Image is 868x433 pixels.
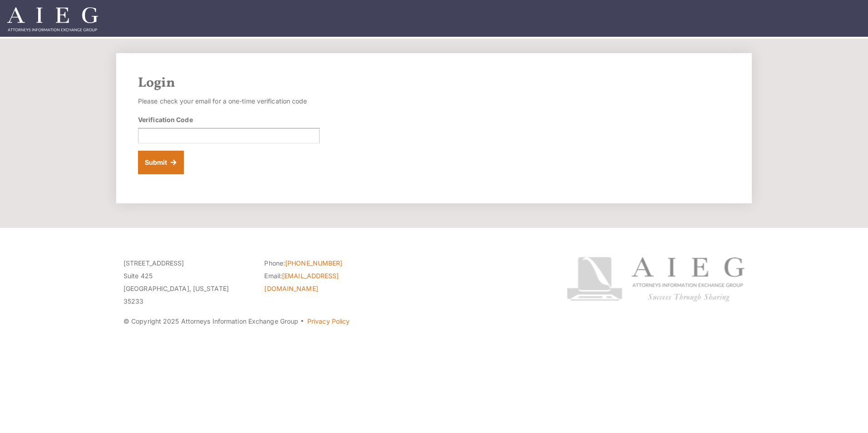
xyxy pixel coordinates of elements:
a: [EMAIL_ADDRESS][DOMAIN_NAME] [264,272,339,292]
p: [STREET_ADDRESS] Suite 425 [GEOGRAPHIC_DATA], [US_STATE] 35233 [123,257,251,308]
span: · [300,321,304,325]
a: [PHONE_NUMBER] [285,259,342,267]
p: © Copyright 2025 Attorneys Information Exchange Group [123,315,533,328]
p: Please check your email for a one-time verification code [138,95,320,108]
a: Privacy Policy [307,317,350,325]
li: Phone: [264,257,391,270]
label: Verification Code [138,115,193,124]
h2: Login [138,75,730,91]
button: Submit [138,151,184,174]
img: Attorneys Information Exchange Group [7,7,98,31]
img: Attorneys Information Exchange Group logo [567,257,745,302]
li: Email: [264,270,391,295]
